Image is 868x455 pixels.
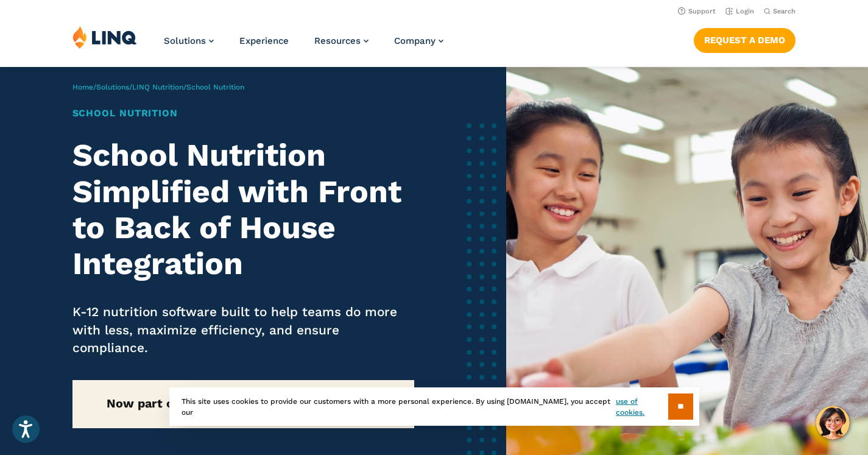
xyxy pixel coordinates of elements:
button: Hello, have a question? Let’s chat. [816,406,850,440]
div: This site uses cookies to provide our customers with a more personal experience. By using [DOMAIN... [169,387,699,426]
a: Company [394,35,443,46]
a: Support [678,7,716,15]
span: Solutions [164,35,206,46]
span: Company [394,35,436,46]
a: Solutions [96,83,129,91]
span: School Nutrition [186,83,244,91]
span: / / / [72,83,244,91]
a: Solutions [164,35,214,46]
a: Login [725,7,754,15]
nav: Primary Navigation [164,26,443,66]
button: Open Search Bar [764,7,796,16]
img: LINQ | K‑12 Software [72,26,137,49]
span: Search [773,7,796,15]
a: Request a Demo [694,28,796,52]
h2: School Nutrition Simplified with Front to Back of House Integration [72,137,414,281]
a: Home [72,83,93,91]
nav: Button Navigation [694,26,796,52]
a: Resources [314,35,369,46]
p: K-12 nutrition software built to help teams do more with less, maximize efficiency, and ensure co... [72,303,414,358]
a: LINQ Nutrition [132,83,183,91]
a: Experience [239,35,289,46]
span: Resources [314,35,361,46]
strong: Now part of our new [107,397,380,411]
h1: School Nutrition [72,106,414,121]
a: use of cookies. [616,396,668,418]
